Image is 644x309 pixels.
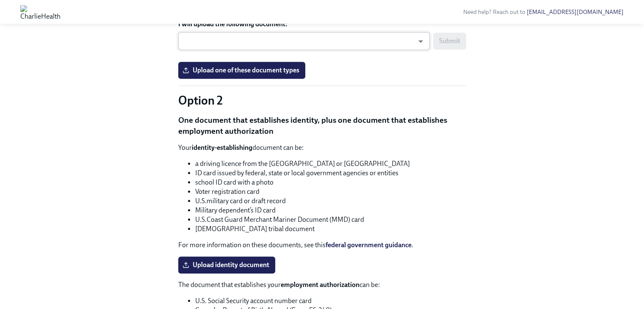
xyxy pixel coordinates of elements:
[184,66,299,74] span: Upload one of these document types
[184,261,269,269] span: Upload identity document
[178,143,466,152] p: Your document can be:
[463,8,624,16] span: Need help? Reach out to
[178,115,466,136] p: One document that establishes identity, plus one document that establishes employment authorization
[326,241,412,249] a: federal government guidance
[195,168,466,178] li: ID card issued by federal, state or local government agencies or entities
[195,296,466,306] li: U.S. Social Security account number card
[195,159,466,168] li: a driving licence from the [GEOGRAPHIC_DATA] or [GEOGRAPHIC_DATA]
[178,240,466,250] p: For more information on these documents, see this .
[20,5,61,19] img: CharlieHealth
[281,281,359,289] strong: employment authorization
[178,93,466,108] p: Option 2
[195,215,466,224] li: U.S.Coast Guard Merchant Mariner Document (MMD) card
[195,178,466,187] li: school ID card with a photo
[195,224,466,234] li: [DEMOGRAPHIC_DATA] tribal document
[195,187,466,196] li: Voter registration card
[527,8,624,16] a: [EMAIL_ADDRESS][DOMAIN_NAME]
[192,143,252,152] strong: identity-establishing
[195,206,466,215] li: Military dependent’s ID card
[178,19,466,29] label: I will upload the following document:
[178,32,430,50] div: ​
[178,280,466,290] p: The document that establishes your can be:
[178,257,275,273] label: Upload identity document
[195,196,466,206] li: U.S.military card or draft record
[178,62,305,79] label: Upload one of these document types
